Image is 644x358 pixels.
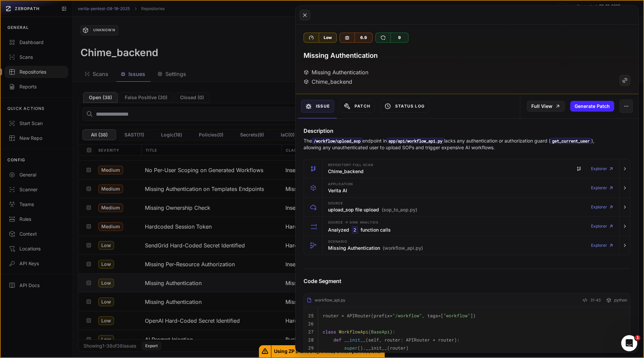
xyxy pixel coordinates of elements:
[312,138,362,144] code: /workflow/upload_sop
[323,329,395,335] code: ( ):
[304,198,630,216] button: Source upload_sop file upload (sop_to_aop.py) Explorer
[328,202,343,205] span: Source
[323,345,409,351] code: ().__init__(router)
[339,329,368,335] span: WorkflowApi
[328,220,378,225] span: Source Sink Analysis
[271,345,385,357] span: Using ZP [PERSON_NAME]'s MSP permissions
[304,159,630,178] button: Repository Full scan Chime_backend Explorer
[590,296,601,304] span: 31-43
[591,181,614,195] a: Explorer
[323,329,336,335] span: class
[339,100,375,113] button: Patch
[308,345,314,351] code: 29
[352,226,358,234] code: 2
[308,329,314,335] code: 27
[328,187,347,194] h3: Verita AI
[301,100,334,113] button: Issue
[328,163,373,167] span: Repository Full scan
[570,101,614,112] button: Generate Patch
[614,297,627,303] span: python
[304,137,604,151] p: The endpoint in lacks any authentication or authorization guard ( ), allowing any unauthenticated...
[304,127,630,135] h4: Description
[333,337,341,343] span: def
[387,138,444,144] code: app/api/workflow_api.py
[591,200,614,214] a: Explorer
[382,206,417,213] span: (sop_to_aop.py)
[591,220,614,233] a: Explorer
[323,337,460,343] code: ( ):
[308,313,314,319] code: 25
[328,168,364,175] h3: Chime_backend
[371,329,390,335] span: BaseApi
[328,245,423,251] h3: Missing Authentication
[383,245,423,251] span: (workflow_api.py)
[591,162,614,175] a: Explorer
[304,236,630,255] button: Scenario Missing Authentication (workflow_api.py) Explorer
[304,277,630,285] h4: Code Segment
[443,313,470,319] span: "workflow"
[368,337,454,343] span: self, router: APIRouter = router
[328,206,417,213] h3: upload_sop file upload
[635,335,640,341] span: 1
[621,335,637,351] iframe: Intercom live chat
[304,178,630,197] button: Application Verita AI Explorer
[307,297,345,303] div: workflow_api.py
[344,337,366,343] span: __init__
[328,240,347,243] span: Scenario
[304,78,352,86] div: Chime_backend
[304,217,630,236] button: Source -> Sink Analysis Analyzed 2 function calls Explorer
[328,183,353,186] span: Application
[392,313,422,319] span: "/workflow"
[323,313,476,319] code: router = APIRouter(prefix= , tags=[ ])
[308,337,314,343] code: 28
[328,226,391,234] h3: Analyzed function calls
[380,100,429,113] button: Status Log
[527,101,565,112] a: Full View
[550,138,591,144] code: get_current_user
[591,239,614,252] a: Explorer
[344,220,348,225] span: ->
[344,345,358,351] span: super
[308,321,314,327] code: 26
